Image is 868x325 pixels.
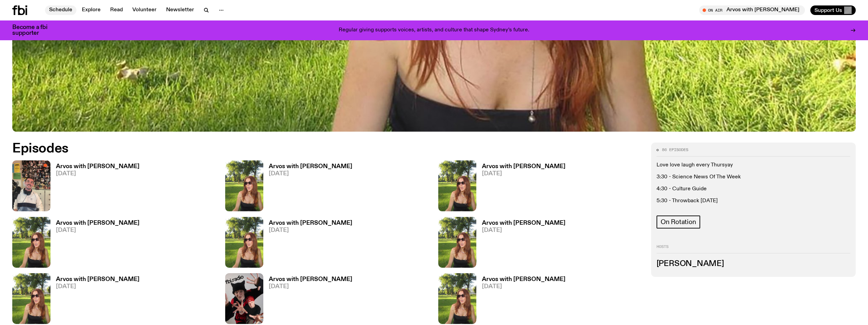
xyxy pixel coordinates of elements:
p: 4:30 - Culture Guide [657,186,850,192]
a: Schedule [45,5,76,15]
img: Lizzie Bowles is sitting in a bright green field of grass, with dark sunglasses and a black top. ... [225,217,263,268]
h3: Arvos with [PERSON_NAME] [56,164,139,169]
a: Arvos with [PERSON_NAME][DATE] [476,277,565,324]
span: [DATE] [269,284,352,290]
h2: Episodes [12,143,572,155]
span: [DATE] [269,227,352,233]
a: Arvos with [PERSON_NAME][DATE] [263,164,352,211]
p: 5:30 - Throwback [DATE] [657,198,850,204]
span: [DATE] [56,227,139,233]
h3: Arvos with [PERSON_NAME] [482,164,565,169]
img: Lizzie Bowles is sitting in a bright green field of grass, with dark sunglasses and a black top. ... [12,273,50,324]
img: Lizzie Bowles is sitting in a bright green field of grass, with dark sunglasses and a black top. ... [438,160,476,211]
h3: Arvos with [PERSON_NAME] [56,220,139,226]
span: Support Us [814,7,842,13]
button: Support Us [810,5,856,15]
a: Newsletter [162,5,198,15]
h3: Arvos with [PERSON_NAME] [482,277,565,282]
a: Arvos with [PERSON_NAME][DATE] [476,164,565,211]
img: Lizzie Bowles is sitting in a bright green field of grass, with dark sunglasses and a black top. ... [438,273,476,324]
h3: [PERSON_NAME] [657,260,850,268]
h3: Arvos with [PERSON_NAME] [269,277,352,282]
a: Arvos with [PERSON_NAME][DATE] [50,220,139,268]
a: Explore [78,5,105,15]
p: 3:30 - Science News Of The Week [657,174,850,180]
a: Read [106,5,127,15]
a: Arvos with [PERSON_NAME][DATE] [476,220,565,268]
h3: Arvos with [PERSON_NAME] [269,164,352,169]
h3: Arvos with [PERSON_NAME] [269,220,352,226]
h3: Arvos with [PERSON_NAME] [482,220,565,226]
a: Arvos with [PERSON_NAME][DATE] [50,164,139,211]
img: Lizzie Bowles is sitting in a bright green field of grass, with dark sunglasses and a black top. ... [438,217,476,268]
span: [DATE] [56,171,139,177]
span: On Rotation [661,218,696,226]
a: Arvos with [PERSON_NAME][DATE] [263,220,352,268]
img: Lizzie Bowles is sitting in a bright green field of grass, with dark sunglasses and a black top. ... [225,160,263,211]
a: On Rotation [657,216,700,228]
p: Love love laugh every Thursyay [657,162,850,168]
h3: Become a fbi supporter [12,25,56,36]
h3: Arvos with [PERSON_NAME] [56,277,139,282]
a: Volunteer [128,5,161,15]
button: On AirArvos with [PERSON_NAME] [699,5,805,15]
a: Arvos with [PERSON_NAME][DATE] [50,277,139,324]
span: [DATE] [482,227,565,233]
a: Arvos with [PERSON_NAME][DATE] [263,277,352,324]
img: Lizzie Bowles is sitting in a bright green field of grass, with dark sunglasses and a black top. ... [12,217,50,268]
span: [DATE] [482,284,565,290]
p: Regular giving supports voices, artists, and culture that shape Sydney’s future. [339,27,529,33]
span: 86 episodes [662,148,688,152]
span: [DATE] [482,171,565,177]
h2: Hosts [657,245,850,253]
span: [DATE] [269,171,352,177]
span: [DATE] [56,284,139,290]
